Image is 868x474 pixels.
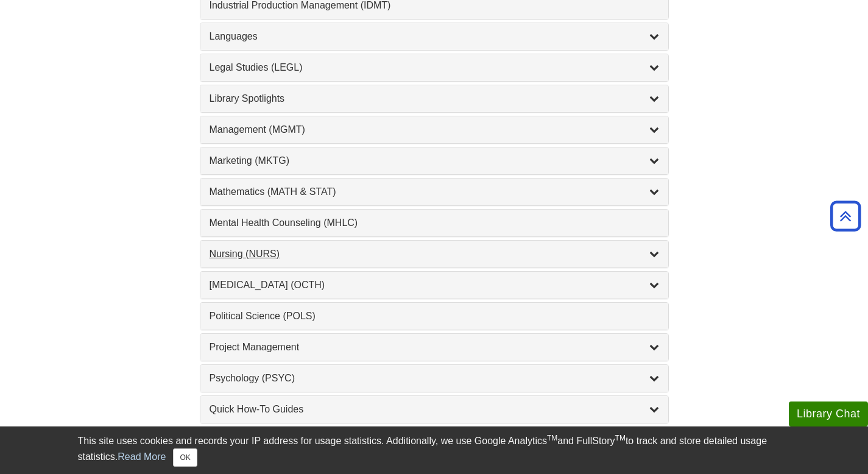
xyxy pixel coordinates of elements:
a: Marketing (MKTG) [210,154,659,168]
a: Nursing (NURS) [210,247,659,261]
a: Read More [118,451,166,462]
a: Back to Top [826,208,865,224]
a: Library Spotlights [210,91,659,106]
sup: TM [547,434,557,442]
a: Project Management [210,340,659,355]
a: Psychology (PSYC) [210,371,659,386]
sup: TM [615,434,626,442]
button: Library Chat [789,401,868,426]
button: Close [173,448,197,467]
div: This site uses cookies and records your IP address for usage statistics. Additionally, we use Goo... [78,434,791,467]
a: Quick How-To Guides [210,402,659,417]
a: Legal Studies (LEGL) [210,60,659,75]
a: Mathematics (MATH & STAT) [210,185,659,199]
a: Mental Health Counseling (MHLC) [210,216,659,230]
a: [MEDICAL_DATA] (OCTH) [210,278,659,292]
a: Political Science (POLS) [210,309,659,324]
a: Languages [210,29,659,44]
a: Management (MGMT) [210,122,659,137]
